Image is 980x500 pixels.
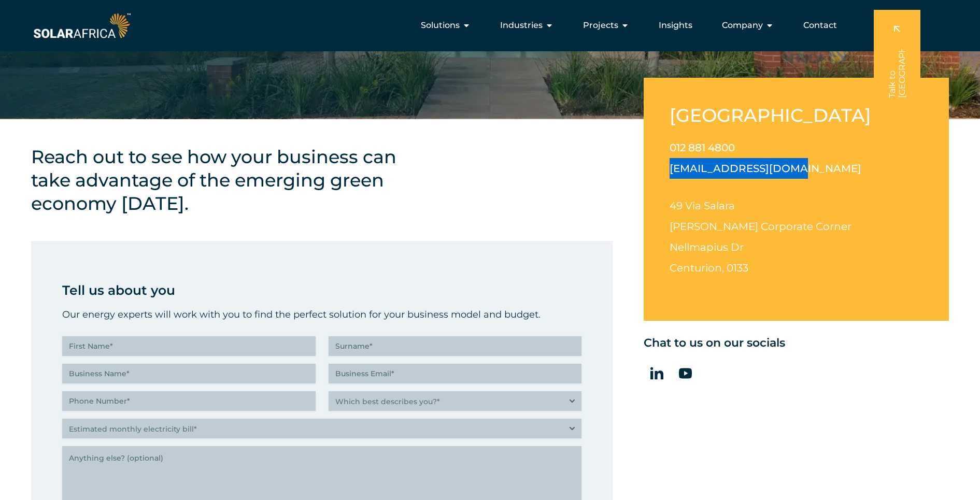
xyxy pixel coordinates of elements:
div: Menu Toggle [133,15,845,36]
h5: Chat to us on our socials [644,336,949,350]
p: Our energy experts will work with you to find the perfect solution for your business model and bu... [62,307,581,322]
span: Centurion, 0133 [670,262,748,274]
input: Business Email* [329,364,582,383]
a: 012 881 4800 [670,141,735,154]
h2: [GEOGRAPHIC_DATA] [670,104,879,127]
span: Solutions [421,19,460,32]
span: Company [722,19,763,32]
input: Phone Number* [62,391,316,411]
h4: Reach out to see how your business can take advantage of the emerging green economy [DATE]. [31,145,420,215]
input: Business Name* [62,364,316,383]
a: Contact [803,19,837,32]
p: Tell us about you [62,280,581,301]
input: First Name* [62,336,316,356]
a: Insights [659,19,692,32]
span: [PERSON_NAME] Corporate Corner [670,220,851,233]
span: 49 Via Salara [670,199,735,212]
input: Surname* [329,336,582,356]
a: [EMAIL_ADDRESS][DOMAIN_NAME] [670,162,861,175]
span: Industries [500,19,543,32]
nav: Menu [133,15,845,36]
span: Nellmapius Dr [670,241,744,253]
span: Projects [583,19,618,32]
